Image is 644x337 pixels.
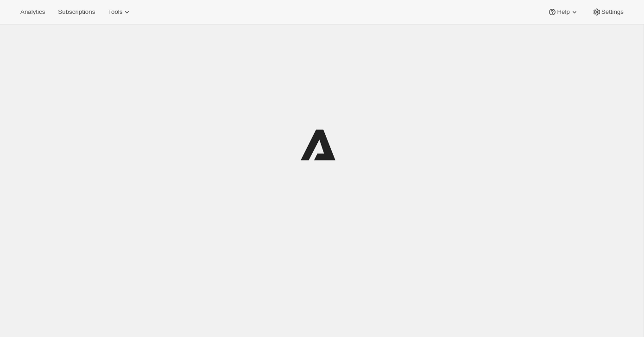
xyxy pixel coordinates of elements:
button: Help [542,6,584,18]
button: Tools [102,6,137,18]
button: Analytics [15,6,51,18]
span: Tools [108,8,122,16]
span: Subscriptions [58,8,95,16]
span: Help [557,8,569,16]
span: Analytics [20,8,45,16]
button: Subscriptions [52,6,101,18]
button: Settings [587,6,629,18]
span: Settings [601,8,624,16]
